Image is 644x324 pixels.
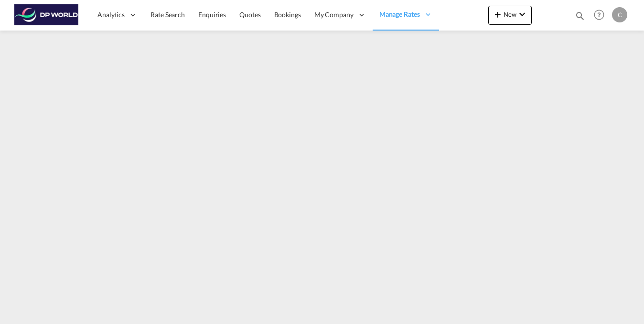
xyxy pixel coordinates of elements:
span: My Company [314,10,354,20]
md-icon: icon-magnify [575,10,585,21]
span: Analytics [97,10,125,20]
span: Rate Search [150,10,185,19]
md-icon: icon-chevron-down [516,9,528,20]
span: New [492,10,528,18]
span: Help [591,7,607,23]
div: icon-magnify [575,10,585,25]
div: C [612,7,627,22]
span: Bookings [274,10,301,19]
div: Help [591,7,612,24]
img: c08ca190194411f088ed0f3ba295208c.png [14,4,79,26]
span: Enquiries [198,10,226,19]
md-icon: icon-plus 400-fg [492,9,504,20]
button: icon-plus 400-fgNewicon-chevron-down [488,6,532,25]
span: Quotes [239,10,260,19]
span: Manage Rates [379,10,420,19]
